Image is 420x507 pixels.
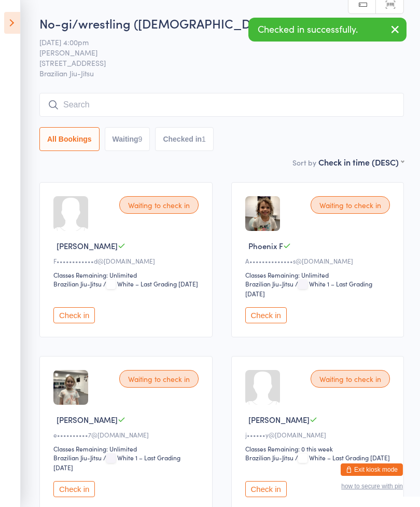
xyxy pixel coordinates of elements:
span: Phoenix F [248,240,283,251]
button: Check in [53,307,95,323]
span: [PERSON_NAME] [39,47,388,58]
div: Classes Remaining: 0 this week [245,444,394,453]
h2: No-gi/wrestling ([DEMOGRAPHIC_DATA]) Check-in [39,15,404,32]
div: F••••••••••••d@[DOMAIN_NAME] [53,256,202,265]
button: Check in [245,481,287,497]
div: Waiting to check in [311,370,390,388]
span: [PERSON_NAME] [57,240,118,251]
div: Waiting to check in [119,370,199,388]
span: [STREET_ADDRESS] [39,58,388,68]
span: [PERSON_NAME] [248,414,310,425]
img: image1750920579.png [53,370,88,405]
img: image1746510546.png [245,196,280,231]
div: Classes Remaining: Unlimited [53,270,202,279]
div: Brazilian Jiu-Jitsu [53,453,102,462]
span: / White – Last Grading [DATE] [295,453,390,462]
div: j••••••y@[DOMAIN_NAME] [245,430,394,439]
button: Waiting9 [105,127,150,151]
button: how to secure with pin [341,483,403,490]
button: Check in [245,307,287,323]
div: Brazilian Jiu-Jitsu [245,279,293,288]
input: Search [39,93,404,117]
div: Checked in successfully. [248,18,407,42]
span: [PERSON_NAME] [57,414,118,425]
div: Waiting to check in [311,196,390,214]
div: Brazilian Jiu-Jitsu [245,453,293,462]
div: e••••••••••7@[DOMAIN_NAME] [53,430,202,439]
div: A••••••••••••••s@[DOMAIN_NAME] [245,256,394,265]
span: [DATE] 4:00pm [39,37,388,47]
div: Check in time (DESC) [318,156,404,168]
span: Brazilian Jiu-Jitsu [39,68,404,78]
label: Sort by [292,157,316,168]
span: / White – Last Grading [DATE] [103,279,198,288]
div: Classes Remaining: Unlimited [245,270,394,279]
button: Check in [53,481,95,497]
div: Classes Remaining: Unlimited [53,444,202,453]
div: Brazilian Jiu-Jitsu [53,279,102,288]
button: All Bookings [39,127,100,151]
button: Exit kiosk mode [341,463,403,476]
div: Waiting to check in [119,196,199,214]
button: Checked in1 [155,127,214,151]
div: 1 [202,135,206,143]
div: 9 [138,135,143,143]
